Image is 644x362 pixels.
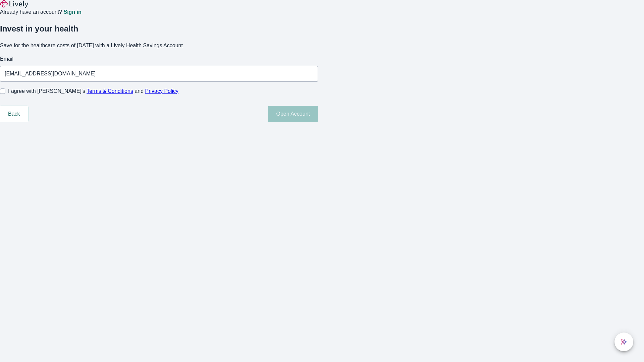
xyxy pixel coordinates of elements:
a: Sign in [63,9,81,15]
button: chat [614,333,633,351]
svg: Lively AI Assistant [621,339,627,345]
span: I agree with [PERSON_NAME]’s and [8,87,178,95]
a: Privacy Policy [145,88,179,94]
a: Terms & Conditions [87,88,133,94]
